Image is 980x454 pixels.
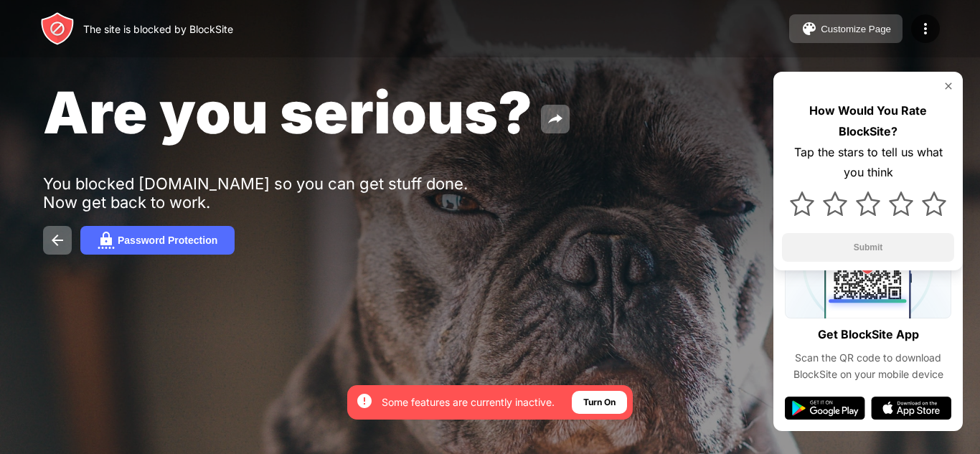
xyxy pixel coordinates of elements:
[782,142,954,184] div: Tap the stars to tell us what you think
[889,191,913,216] img: star.svg
[356,392,373,410] img: error-circle-white.svg
[49,232,66,249] img: back.svg
[801,20,818,37] img: pallet.svg
[785,350,951,382] div: Scan the QR code to download BlockSite on your mobile device
[818,324,919,345] div: Get BlockSite App
[43,77,532,147] span: Are you serious?
[40,11,75,46] img: header-logo.svg
[790,191,814,216] img: star.svg
[871,397,951,420] img: app-store.svg
[917,20,934,37] img: menu-icon.svg
[382,395,555,410] div: Some features are currently inactive.
[43,174,486,212] div: You blocked [DOMAIN_NAME] so you can get stuff done. Now get back to work.
[856,191,880,216] img: star.svg
[80,226,235,255] button: Password Protection
[943,80,954,92] img: rate-us-close.svg
[83,23,233,35] div: The site is blocked by BlockSite
[583,395,616,410] div: Turn On
[785,397,865,420] img: google-play.svg
[98,232,115,249] img: password.svg
[823,191,847,216] img: star.svg
[821,24,891,34] div: Customize Page
[922,191,946,216] img: star.svg
[782,100,954,142] div: How Would You Rate BlockSite?
[547,110,564,128] img: share.svg
[118,235,217,246] div: Password Protection
[789,14,903,43] button: Customize Page
[782,233,954,262] button: Submit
